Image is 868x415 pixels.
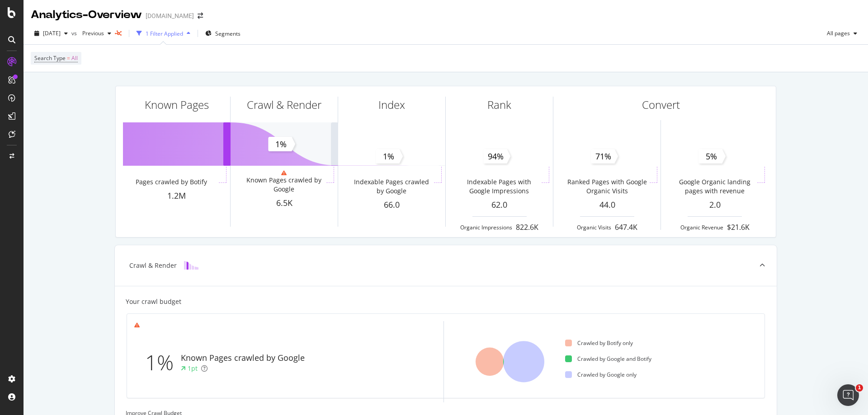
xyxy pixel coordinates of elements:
div: Your crawl budget [126,297,181,306]
span: = [67,54,70,62]
span: All pages [823,29,850,37]
button: All pages [823,26,861,41]
div: Crawl & Render [129,261,177,270]
div: Index [378,97,405,112]
div: 1.2M [123,190,230,202]
button: Previous [79,26,115,41]
div: Indexable Pages crawled by Google [351,177,432,196]
div: Organic Impressions [460,224,512,231]
div: arrow-right-arrow-left [198,13,203,19]
button: Segments [202,26,244,41]
span: Segments [215,30,241,37]
div: 66.0 [338,199,445,211]
span: Previous [79,29,104,37]
div: Indexable Pages with Google Impressions [458,177,539,196]
span: 2025 Aug. 9th [43,29,61,37]
button: 1 Filter Applied [133,26,194,41]
span: 1 [856,384,863,392]
div: 62.0 [446,199,553,211]
div: Pages crawled by Botify [136,177,207,187]
div: Known Pages [145,97,209,112]
div: Crawl & Render [247,97,321,112]
div: Rank [487,97,511,112]
div: 1% [145,348,181,378]
div: 1 Filter Applied [146,30,183,37]
div: Analytics - Overview [31,7,142,23]
div: 1pt [188,364,198,373]
div: [DOMAIN_NAME] [146,11,194,20]
div: 822.6K [516,222,538,233]
div: Crawled by Botify only [565,339,633,347]
div: 6.5K [231,197,338,209]
div: Crawled by Google and Botify [565,355,651,363]
iframe: Intercom live chat [837,384,859,406]
span: vs [71,29,79,37]
span: Search Type [34,54,66,62]
img: block-icon [184,261,198,270]
div: Crawled by Google only [565,371,637,378]
button: [DATE] [31,26,71,41]
div: Known Pages crawled by Google [243,176,324,194]
div: Known Pages crawled by Google [181,352,305,364]
span: All [71,52,78,65]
